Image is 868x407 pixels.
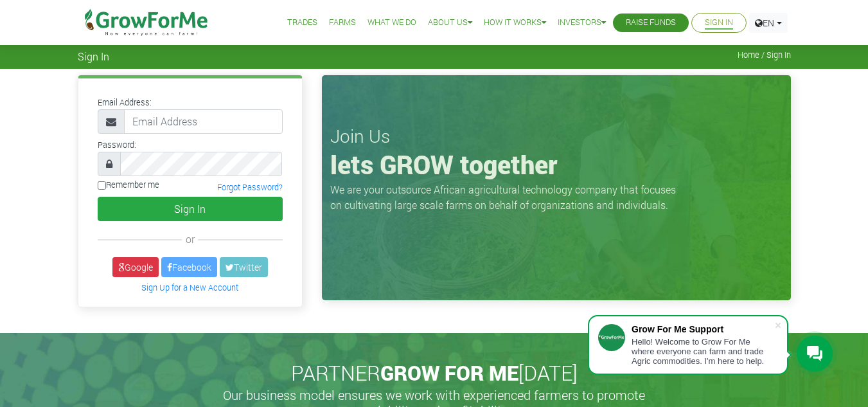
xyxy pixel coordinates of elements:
[558,16,606,30] a: Investors
[330,182,684,213] p: We are your outsource African agricultural technology company that focuses on cultivating large s...
[98,181,106,190] input: Remember me
[749,13,788,33] a: EN
[83,361,786,385] h2: PARTNER [DATE]
[626,16,676,30] a: Raise Funds
[380,359,518,386] span: GROW FOR ME
[98,96,152,109] label: Email Address:
[428,16,472,30] a: About Us
[705,16,733,30] a: Sign In
[330,149,783,180] h1: lets GROW together
[368,16,416,30] a: What We Do
[98,231,283,247] div: or
[329,16,356,30] a: Farms
[632,337,774,366] div: Hello! Welcome to Grow For Me where everyone can farm and trade Agric commodities. I'm here to help.
[738,50,791,60] span: Home / Sign In
[98,197,283,221] button: Sign In
[217,182,283,192] a: Forgot Password?
[98,139,136,151] label: Password:
[484,16,546,30] a: How it Works
[632,324,774,334] div: Grow For Me Support
[141,282,238,293] a: Sign Up for a New Account
[287,16,317,30] a: Trades
[112,257,159,277] a: Google
[330,125,783,147] h3: Join Us
[98,179,159,191] label: Remember me
[78,50,109,62] span: Sign In
[124,109,283,134] input: Email Address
